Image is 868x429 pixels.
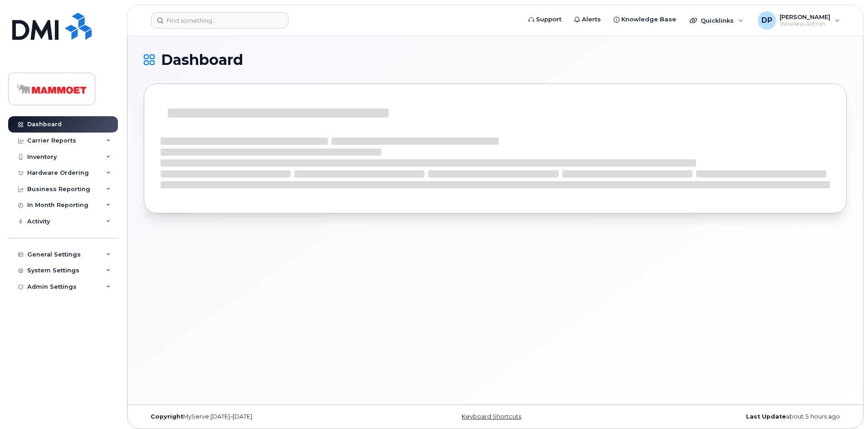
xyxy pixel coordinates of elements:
[161,53,243,67] span: Dashboard
[462,413,521,420] a: Keyboard Shortcuts
[746,413,786,420] strong: Last Update
[144,413,378,420] div: MyServe [DATE]–[DATE]
[612,413,847,420] div: about 5 hours ago
[151,413,183,420] strong: Copyright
